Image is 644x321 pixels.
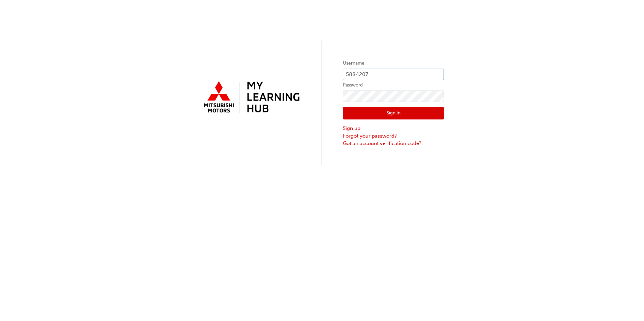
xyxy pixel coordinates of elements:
input: Username [343,69,444,80]
a: Forgot your password? [343,132,444,140]
label: Username [343,59,444,67]
button: Sign In [343,107,444,120]
a: Sign up [343,124,444,132]
a: Got an account verification code? [343,140,444,147]
label: Password [343,81,444,89]
img: mmal [200,78,301,117]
